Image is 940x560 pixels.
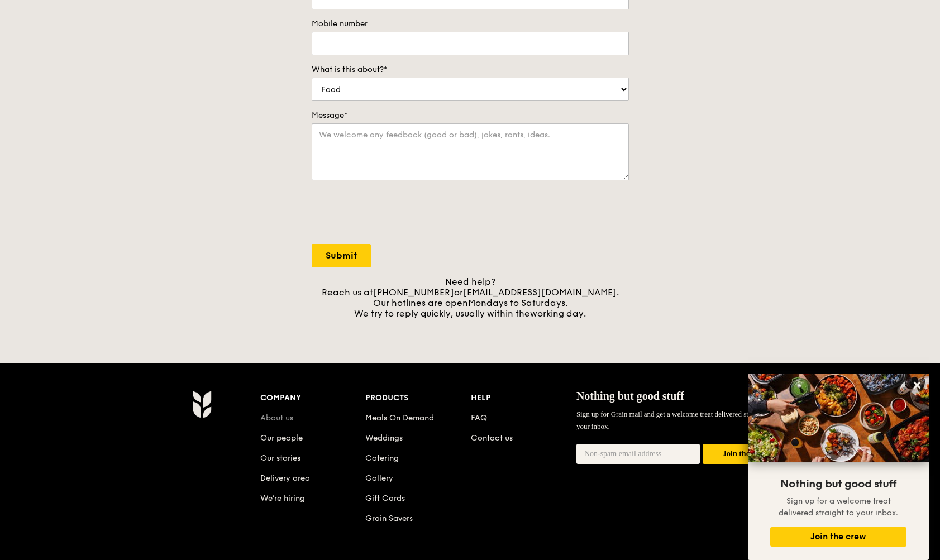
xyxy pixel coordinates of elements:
[908,376,926,394] button: Close
[312,110,629,121] label: Message*
[260,453,300,463] a: Our stories
[365,433,403,443] a: Weddings
[373,287,454,298] a: [PHONE_NUMBER]
[471,390,576,406] div: Help
[365,514,413,523] a: Grain Savers
[260,433,303,443] a: Our people
[365,390,471,406] div: Products
[192,390,212,418] img: Grain
[576,410,773,430] span: Sign up for Grain mail and get a welcome treat delivered straight to your inbox.
[312,64,629,75] label: What is this about?*
[703,444,787,465] button: Join the crew
[779,496,898,518] span: Sign up for a welcome treat delivered straight to your inbox.
[312,276,629,319] div: Need help? Reach us at or . Our hotlines are open We try to reply quickly, usually within the
[260,473,310,483] a: Delivery area
[748,374,929,462] img: DSC07876-Edit02-Large.jpeg
[260,413,293,423] a: About us
[530,308,586,319] span: working day.
[365,413,434,423] a: Meals On Demand
[260,494,305,503] a: We’re hiring
[312,244,371,267] input: Submit
[780,477,896,491] span: Nothing but good stuff
[312,18,629,30] label: Mobile number
[365,473,393,483] a: Gallery
[365,494,405,503] a: Gift Cards
[471,413,487,423] a: FAQ
[770,527,906,547] button: Join the crew
[471,433,513,443] a: Contact us
[463,287,617,298] a: [EMAIL_ADDRESS][DOMAIN_NAME]
[576,444,700,464] input: Non-spam email address
[312,192,481,235] iframe: reCAPTCHA
[365,453,399,463] a: Catering
[260,390,366,406] div: Company
[576,390,684,402] span: Nothing but good stuff
[468,298,567,308] span: Mondays to Saturdays.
